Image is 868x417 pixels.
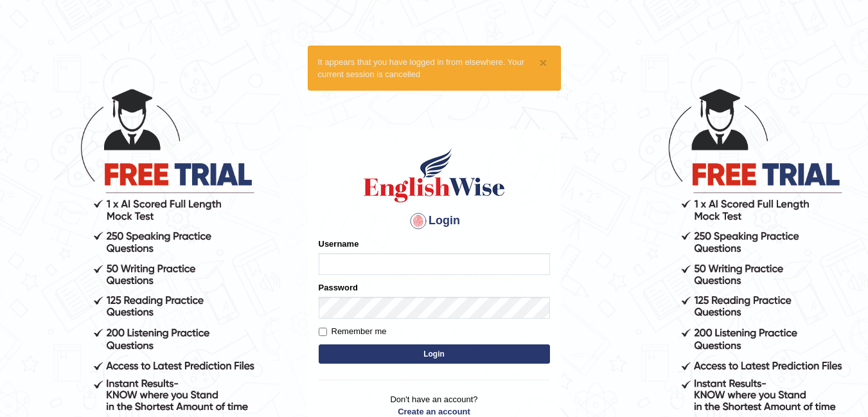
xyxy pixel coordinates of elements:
[319,344,550,364] button: Login
[319,325,387,338] label: Remember me
[319,281,358,294] label: Password
[539,56,547,69] button: ×
[319,238,359,250] label: Username
[308,46,561,91] div: It appears that you have logged in from elsewhere. Your current session is cancelled
[361,146,508,204] img: Logo of English Wise sign in for intelligent practice with AI
[319,211,550,231] h4: Login
[319,328,327,336] input: Remember me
